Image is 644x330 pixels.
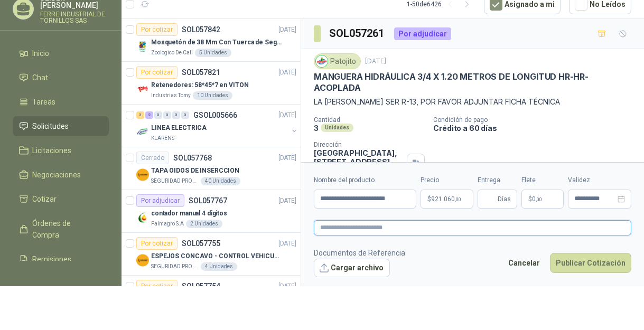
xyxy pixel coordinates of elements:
[136,83,149,96] img: Company Logo
[502,253,546,273] button: Cancelar
[151,166,239,176] p: TAPA OIDOS DE INSERCCION
[122,147,301,190] a: CerradoSOL057768[DATE] Company LogoTAPA OIDOS DE INSERCCIONSEGURIDAD PROVISER LTDA40 Unidades
[394,27,451,40] div: Por adjudicar
[151,123,207,133] p: LINEA ELECTRICA
[151,251,283,261] p: ESPEJOS CONCAVO - CONTROL VEHICULAR
[13,213,109,245] a: Órdenes de Compra
[136,152,169,164] div: Cerrado
[329,25,386,42] h3: SOL057261
[421,175,473,185] label: Precio
[182,282,220,290] p: SOL057754
[122,233,301,276] a: Por cotizarSOL057755[DATE] Company LogoESPEJOS CONCAVO - CONTROL VEHICULARSEGURIDAD PROVISER LTDA...
[33,145,72,156] span: Licitaciones
[151,80,249,90] p: Retenedores: 58*45*7 en VITON
[278,153,296,163] p: [DATE]
[181,111,189,119] div: 0
[122,276,301,318] a: Por cotizarSOL057754[DATE]
[314,175,416,185] label: Nombre del producto
[314,141,403,148] p: Dirección
[550,253,631,273] button: Publicar Cotización
[136,237,178,250] div: Por cotizar
[278,239,296,249] p: [DATE]
[365,56,386,67] p: [DATE]
[122,19,301,62] a: Por cotizarSOL057842[DATE] Company LogoMosquetón de 38 Mm Con Tuerca de Seguridad. Carga 100 kgZo...
[33,218,99,241] span: Órdenes de Compra
[201,177,240,185] div: 40 Unidades
[136,211,149,224] img: Company Logo
[195,49,231,57] div: 5 Unidades
[122,62,301,105] a: Por cotizarSOL057821[DATE] Company LogoRetenedores: 58*45*7 en VITONIndustrias Tomy10 Unidades
[278,68,296,78] p: [DATE]
[498,190,511,208] span: Días
[314,148,403,184] p: [GEOGRAPHIC_DATA], [STREET_ADDRESS] Santander de Quilichao , Cauca
[33,193,57,205] span: Cotizar
[189,197,227,204] p: SOL057767
[151,220,184,228] p: Palmagro S.A
[13,116,109,136] a: Solicitudes
[568,175,631,185] label: Validez
[536,196,542,202] span: ,00
[151,134,174,143] p: KLARENS
[455,196,461,202] span: ,00
[33,120,69,132] span: Solicitudes
[172,111,180,119] div: 0
[136,109,298,143] a: 3 2 0 0 0 0 GSOL005666[DATE] Company LogoLINEA ELECTRICAKLARENS
[278,196,296,206] p: [DATE]
[136,168,149,181] img: Company Logo
[136,23,178,36] div: Por cotizar
[151,49,193,57] p: Zoologico De Cali
[316,55,328,67] img: Company Logo
[314,124,319,133] p: 3
[33,169,81,181] span: Negociaciones
[193,91,232,100] div: 10 Unidades
[136,280,178,293] div: Por cotizar
[136,111,144,119] div: 3
[186,220,222,228] div: 2 Unidades
[521,175,564,185] label: Flete
[33,96,56,108] span: Tareas
[278,25,296,35] p: [DATE]
[136,66,178,79] div: Por cotizar
[421,190,473,209] p: $921.060,00
[13,140,109,161] a: Licitaciones
[151,209,227,219] p: contador manual 4 digitos
[314,96,631,108] p: LA [PERSON_NAME] SER R-13, POR FAVOR ADJUNTAR FICHA TÉCNICA
[314,259,390,278] button: Cargar archivo
[478,175,517,185] label: Entrega
[13,43,109,63] a: Inicio
[151,262,199,271] p: SEGURIDAD PROVISER LTDA
[13,189,109,209] a: Cotizar
[182,69,220,76] p: SOL057821
[433,124,640,133] p: Crédito a 60 días
[314,116,425,124] p: Cantidad
[122,190,301,233] a: Por adjudicarSOL057767[DATE] Company Logocontador manual 4 digitosPalmagro S.A2 Unidades
[314,247,405,259] p: Documentos de Referencia
[33,48,50,59] span: Inicio
[13,249,109,269] a: Remisiones
[173,154,212,162] p: SOL057768
[182,240,220,247] p: SOL057755
[151,177,199,185] p: SEGURIDAD PROVISER LTDA
[278,281,296,291] p: [DATE]
[13,68,109,88] a: Chat
[201,262,237,271] div: 4 Unidades
[532,196,542,202] span: 0
[40,11,109,24] p: FERRE INDUSTRIAL DE TORNILLOS SAS
[431,196,461,202] span: 921.060
[314,71,631,94] p: MANGUERA HIDRÁULICA 3/4 X 1.20 METROS DE LONGITUD HR-HR-ACOPLADA
[521,190,564,209] p: $ 0,00
[136,40,149,53] img: Company Logo
[151,91,191,100] p: Industrias Tomy
[145,111,153,119] div: 2
[136,254,149,267] img: Company Logo
[433,116,640,124] p: Condición de pago
[182,26,220,33] p: SOL057842
[154,111,162,119] div: 0
[314,53,361,69] div: Patojito
[136,126,149,138] img: Company Logo
[278,110,296,120] p: [DATE]
[321,124,353,132] div: Unidades
[13,92,109,112] a: Tareas
[193,111,237,119] p: GSOL005666
[13,165,109,185] a: Negociaciones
